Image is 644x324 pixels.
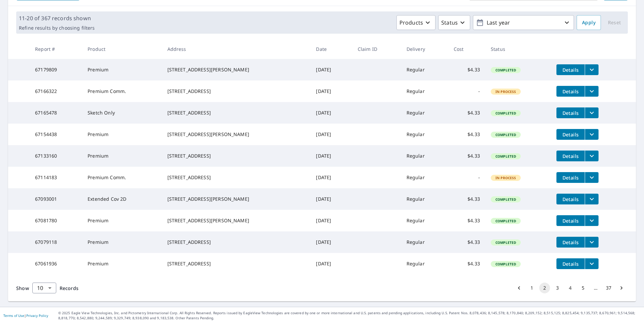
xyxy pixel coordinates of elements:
[401,231,448,253] td: Regular
[585,215,599,226] button: filesDropdownBtn-67081780
[448,253,485,274] td: $4.33
[473,15,574,30] button: Last year
[585,86,599,97] button: filesDropdownBtn-67166322
[58,311,641,321] p: © 2025 Eagle View Technologies, Inc. and Pictometry International Corp. All Rights Reserved. Repo...
[590,285,601,291] div: …
[167,260,305,267] div: [STREET_ADDRESS]
[578,283,588,293] button: Go to page 5
[491,89,520,94] span: In Process
[485,39,551,59] th: Status
[491,132,520,137] span: Completed
[167,239,305,246] div: [STREET_ADDRESS]
[3,314,48,318] p: |
[167,109,305,116] div: [STREET_ADDRESS]
[167,88,305,95] div: [STREET_ADDRESS]
[438,15,470,30] button: Status
[491,197,520,202] span: Completed
[401,167,448,188] td: Regular
[396,15,436,30] button: Products
[16,285,29,291] span: Show
[167,66,305,73] div: [STREET_ADDRESS][PERSON_NAME]
[401,210,448,231] td: Regular
[82,167,162,188] td: Premium Comm.
[582,19,595,27] span: Apply
[311,167,352,188] td: [DATE]
[560,110,581,116] span: Details
[311,210,352,231] td: [DATE]
[311,231,352,253] td: [DATE]
[19,14,95,22] p: 11-20 of 367 records shown
[352,39,401,59] th: Claim ID
[167,174,305,181] div: [STREET_ADDRESS]
[448,210,485,231] td: $4.33
[401,145,448,167] td: Regular
[401,124,448,145] td: Regular
[448,39,485,59] th: Cost
[167,196,305,202] div: [STREET_ADDRESS][PERSON_NAME]
[311,145,352,167] td: [DATE]
[30,59,82,80] td: 67179809
[484,17,563,29] p: Last year
[585,194,599,204] button: filesDropdownBtn-67093001
[448,145,485,167] td: $4.33
[82,231,162,253] td: Premium
[441,19,458,27] p: Status
[560,218,581,224] span: Details
[560,239,581,246] span: Details
[167,217,305,224] div: [STREET_ADDRESS][PERSON_NAME]
[560,67,581,73] span: Details
[491,111,520,116] span: Completed
[616,283,627,293] button: Go to next page
[560,153,581,159] span: Details
[311,39,352,59] th: Date
[311,124,352,145] td: [DATE]
[401,188,448,210] td: Regular
[560,196,581,202] span: Details
[3,313,24,318] a: Terms of Use
[82,124,162,145] td: Premium
[560,131,581,138] span: Details
[401,80,448,102] td: Regular
[32,279,56,297] div: 10
[30,124,82,145] td: 67154438
[82,39,162,59] th: Product
[560,174,581,181] span: Details
[603,283,614,293] button: Go to page 37
[560,261,581,267] span: Details
[491,154,520,159] span: Completed
[585,172,599,183] button: filesDropdownBtn-67114183
[30,145,82,167] td: 67133160
[552,283,563,293] button: Go to page 3
[82,210,162,231] td: Premium
[577,15,601,30] button: Apply
[539,283,550,293] button: page 2
[556,64,585,75] button: detailsBtn-67179809
[585,237,599,248] button: filesDropdownBtn-67079118
[32,283,56,293] div: Show 10 records
[167,153,305,159] div: [STREET_ADDRESS]
[30,188,82,210] td: 67093001
[82,102,162,124] td: Sketch Only
[556,86,585,97] button: detailsBtn-67166322
[448,59,485,80] td: $4.33
[19,25,95,31] p: Refine results by choosing filters
[401,39,448,59] th: Delivery
[585,151,599,161] button: filesDropdownBtn-67133160
[167,131,305,138] div: [STREET_ADDRESS][PERSON_NAME]
[585,64,599,75] button: filesDropdownBtn-67179809
[556,258,585,269] button: detailsBtn-67061936
[311,59,352,80] td: [DATE]
[30,210,82,231] td: 67081780
[401,253,448,274] td: Regular
[30,102,82,124] td: 67165478
[565,283,576,293] button: Go to page 4
[82,59,162,80] td: Premium
[513,283,628,293] nav: pagination navigation
[311,188,352,210] td: [DATE]
[448,188,485,210] td: $4.33
[556,107,585,118] button: detailsBtn-67165478
[585,107,599,118] button: filesDropdownBtn-67165478
[60,285,78,291] span: Records
[526,283,537,293] button: Go to page 1
[311,253,352,274] td: [DATE]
